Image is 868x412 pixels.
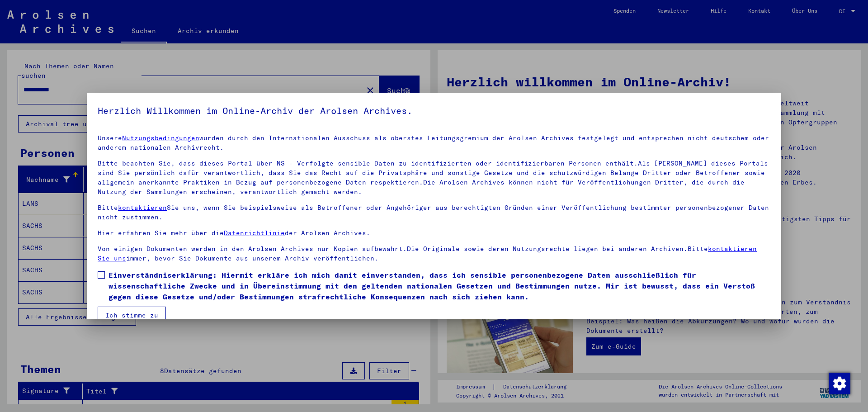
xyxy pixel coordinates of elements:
a: kontaktieren Sie uns [98,245,757,262]
button: Ich stimme zu [98,307,166,324]
p: Von einigen Dokumenten werden in den Arolsen Archives nur Kopien aufbewahrt.Die Originale sowie d... [98,244,770,263]
a: Nutzungsbedingungen [122,134,199,142]
p: Bitte Sie uns, wenn Sie beispielsweise als Betroffener oder Angehöriger aus berechtigten Gründen ... [98,203,770,222]
p: Unsere wurden durch den Internationalen Ausschuss als oberstes Leitungsgremium der Arolsen Archiv... [98,133,770,152]
p: Bitte beachten Sie, dass dieses Portal über NS - Verfolgte sensible Daten zu identifizierten oder... [98,159,770,197]
a: Datenrichtlinie [224,229,285,237]
img: Zustimmung ändern [829,373,850,394]
h5: Herzlich Willkommen im Online-Archiv der Arolsen Archives. [98,104,770,118]
a: kontaktieren [118,204,167,212]
span: Einverständniserklärung: Hiermit erkläre ich mich damit einverstanden, dass ich sensible personen... [108,270,770,302]
p: Hier erfahren Sie mehr über die der Arolsen Archives. [98,228,770,238]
